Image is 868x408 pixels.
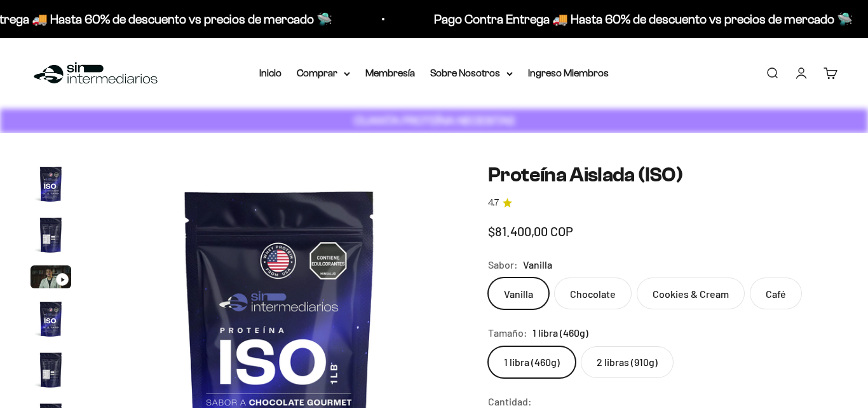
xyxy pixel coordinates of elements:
legend: Sabor: [488,257,518,273]
button: Ir al artículo 3 [31,265,71,292]
p: Pago Contra Entrega 🚚 Hasta 60% de descuento vs precios de mercado 🛸 [434,9,853,29]
h1: Proteína Aislada (ISO) [488,164,837,186]
strong: CUANTA PROTEÍNA NECESITAS [354,114,515,127]
summary: Sobre Nosotros [430,65,513,81]
a: Inicio [259,67,281,78]
img: Proteína Aislada (ISO) [31,349,71,390]
a: Membresía [365,67,415,78]
summary: Comprar [297,65,350,81]
span: 1 libra (460g) [532,325,588,341]
sale-price: $81.400,00 COP [488,221,573,241]
button: Ir al artículo 2 [31,215,71,259]
a: Ingreso Miembros [528,67,609,78]
a: 4.74.7 de 5.0 estrellas [488,196,837,210]
img: Proteína Aislada (ISO) [31,299,71,339]
img: Proteína Aislada (ISO) [31,215,71,255]
button: Ir al artículo 5 [31,349,71,394]
button: Ir al artículo 4 [31,299,71,343]
button: Ir al artículo 1 [31,164,71,208]
img: Proteína Aislada (ISO) [31,164,71,204]
legend: Tamaño: [488,325,527,341]
span: 4.7 [488,196,499,210]
span: Vanilla [523,257,552,273]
